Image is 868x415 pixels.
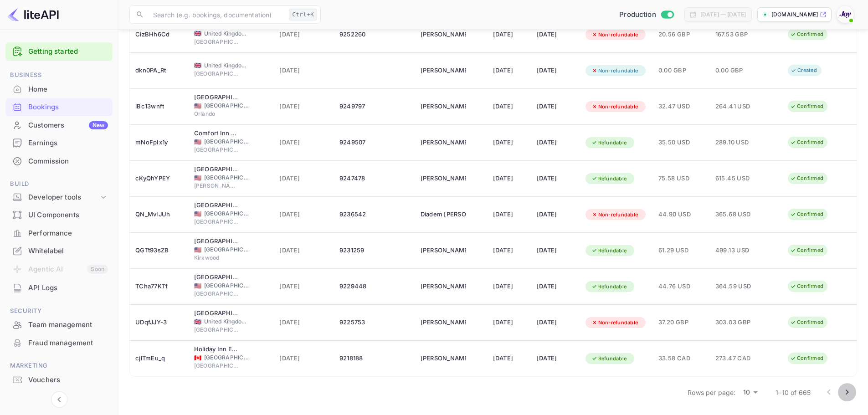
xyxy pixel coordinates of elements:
[194,237,240,246] div: Kirkwood Mountain Resort Properties
[194,345,240,354] div: Holiday Inn Express & Suites Spruce Grove - Stony Plain, an IHG Hotel
[785,65,823,76] div: Created
[339,351,410,366] div: 9218188
[194,290,240,298] span: [GEOGRAPHIC_DATA]
[194,31,201,36] span: United Kingdom of Great Britain and Northern Ireland
[421,315,466,330] div: Robert Alimardani
[771,10,818,19] p: [DOMAIN_NAME]
[194,93,240,102] div: Holiday Inn Express Hotel & Suites Orlando - Apopka, an IHG Hotel
[537,63,575,78] div: [DATE]
[194,211,201,217] span: United States of America
[658,282,704,292] span: 44.76 USD
[5,334,113,352] div: Fraud management
[279,282,329,292] span: [DATE]
[586,137,633,149] div: Refundable
[339,99,410,114] div: 9249797
[5,179,113,189] span: Build
[28,102,108,113] div: Bookings
[279,174,329,184] span: [DATE]
[194,362,240,370] span: [GEOGRAPHIC_DATA]
[658,354,704,364] span: 33.58 CAD
[715,102,761,112] span: 264.41 USD
[194,175,201,181] span: United States of America
[784,29,829,40] div: Confirmed
[586,209,644,220] div: Non-refundable
[339,243,410,258] div: 9231259
[658,66,704,76] span: 0.00 GBP
[5,306,113,316] span: Security
[194,326,240,334] span: [GEOGRAPHIC_DATA]
[135,351,183,366] div: cjlTmEu_q
[421,351,466,366] div: Donna Dupuis
[5,225,113,242] div: Performance
[51,391,67,408] button: Collapse navigation
[715,354,761,364] span: 273.47 CAD
[135,171,183,186] div: cKyQhYPEY
[279,30,329,40] span: [DATE]
[421,63,466,78] div: Temi Folayan
[5,225,113,241] a: Performance
[616,10,677,20] div: Switch to Sandbox mode
[715,246,761,256] span: 499.13 USD
[658,318,704,328] span: 37.20 GBP
[658,102,704,112] span: 32.47 USD
[784,317,829,328] div: Confirmed
[204,61,250,70] span: United Kingdom of [GEOGRAPHIC_DATA] and [GEOGRAPHIC_DATA]
[537,99,575,114] div: [DATE]
[194,273,240,282] div: Hilton Garden Inn Grand Prairie At Epiccentral
[658,246,704,256] span: 61.29 USD
[339,135,410,150] div: 9249507
[658,210,704,220] span: 44.90 USD
[715,210,761,220] span: 365.68 USD
[537,135,575,150] div: [DATE]
[658,30,704,40] span: 20.56 GBP
[421,99,466,114] div: Beverly Larsen
[5,190,113,205] div: Developer tools
[658,174,704,184] span: 75.58 USD
[194,139,201,145] span: United States of America
[28,375,108,385] div: Vouchers
[715,30,761,40] span: 167.53 GBP
[135,63,183,78] div: dkn0PA_Rt
[194,319,201,325] span: United Kingdom of Great Britain and Northern Ireland
[279,354,329,364] span: [DATE]
[279,102,329,112] span: [DATE]
[28,46,108,57] a: Getting started
[784,353,829,364] div: Confirmed
[204,138,250,146] span: [GEOGRAPHIC_DATA]
[784,209,829,220] div: Confirmed
[5,242,113,260] div: Whitelabel
[28,192,99,203] div: Developer tools
[5,153,113,170] div: Commission
[5,117,113,133] a: CustomersNew
[204,318,250,326] span: United Kingdom of [GEOGRAPHIC_DATA] and [GEOGRAPHIC_DATA]
[537,351,575,366] div: [DATE]
[135,207,183,222] div: QN_MvIJUh
[5,242,113,259] a: Whitelabel
[135,27,183,42] div: CizBHh6Cd
[135,243,183,258] div: QGTt93sZB
[493,63,526,78] div: [DATE]
[784,173,829,184] div: Confirmed
[28,228,108,239] div: Performance
[586,317,644,328] div: Non-refundable
[135,99,183,114] div: lBc13wnft
[493,279,526,294] div: [DATE]
[421,243,466,258] div: Michelle Metzger
[339,171,410,186] div: 9247478
[739,386,761,399] div: 10
[715,174,761,184] span: 615.45 USD
[493,207,526,222] div: [DATE]
[838,383,856,401] button: Go to next page
[194,129,240,138] div: Comfort Inn & Suites North Aurora - Naperville
[279,246,329,256] span: [DATE]
[5,279,113,296] a: API Logs
[5,371,113,388] a: Vouchers
[28,338,108,348] div: Fraud management
[194,62,201,68] span: United Kingdom of Great Britain and Northern Ireland
[5,316,113,333] a: Team management
[493,99,526,114] div: [DATE]
[7,7,59,22] img: LiteAPI logo
[715,66,761,76] span: 0.00 GBP
[493,135,526,150] div: [DATE]
[586,101,644,113] div: Non-refundable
